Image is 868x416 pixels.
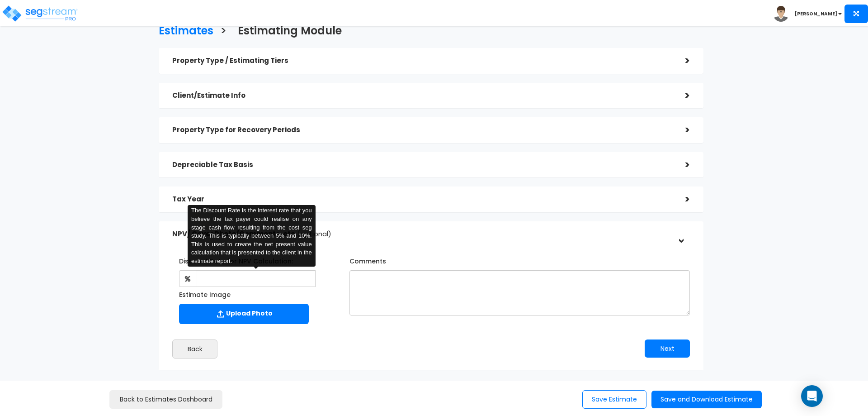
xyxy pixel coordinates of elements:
[172,339,217,359] button: Back
[582,390,646,409] button: Save Estimate
[672,54,690,68] div: >
[672,123,690,137] div: >
[172,126,672,134] h5: Property Type for Recovery Periods
[172,161,672,169] h5: Depreciable Tax Basis
[159,25,213,39] h3: Estimates
[773,6,789,22] img: avatar.png
[172,57,672,65] h5: Property Type / Estimating Tiers
[152,16,213,43] a: Estimates
[349,253,386,266] label: Comments
[172,196,672,203] h5: Tax Year
[672,89,690,103] div: >
[172,92,672,100] h5: Client/Estimate Info
[220,25,226,39] h3: >
[238,25,342,39] h3: Estimating Module
[672,192,690,206] div: >
[215,308,226,320] img: Upload Icon
[645,339,690,358] button: Next
[1,5,78,23] img: logo_pro_r.png
[179,287,231,299] label: Estimate Image
[179,304,309,324] label: Upload Photo
[674,225,688,243] div: >
[188,205,316,267] div: The Discount Rate is the interest rate that you believe the tax payer could realise on any stage ...
[672,158,690,172] div: >
[179,253,293,266] label: Discount Rate for NPV Calculation:
[651,391,762,408] button: Save and Download Estimate
[109,390,222,409] a: Back to Estimates Dashboard
[231,16,342,43] a: Estimating Module
[795,10,837,17] b: [PERSON_NAME]
[172,230,672,238] h5: NPV/ Cover Photo/Comments, etc.
[801,385,823,407] div: Open Intercom Messenger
